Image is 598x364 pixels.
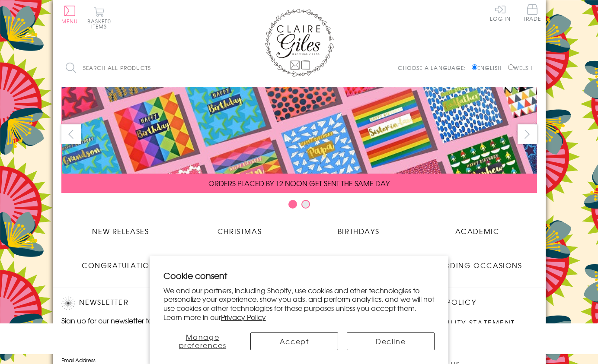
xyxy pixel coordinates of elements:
[523,4,541,23] a: Trade
[508,64,514,70] input: Welsh
[91,17,111,30] span: 0 items
[61,253,180,270] a: Congratulations
[61,315,208,346] p: Sign up for our newsletter to receive the latest product launches, news and offers directly to yo...
[163,269,435,282] h2: Cookie consent
[61,58,213,78] input: Search all products
[432,260,522,270] span: Wedding Occasions
[518,124,537,144] button: next
[455,226,500,236] span: Academic
[250,332,338,350] button: Accept
[301,200,310,209] button: Carousel Page 2
[92,226,149,236] span: New Releases
[418,219,537,236] a: Academic
[490,4,511,21] a: Log In
[508,64,533,72] label: Welsh
[61,297,208,310] h2: Newsletter
[265,9,334,77] img: Claire Giles Greetings Cards
[407,317,515,329] a: Accessibility Statement
[299,253,418,270] a: Age Cards
[87,7,111,29] button: Basket0 items
[472,64,506,72] label: English
[61,356,208,364] label: Email Address
[179,332,227,350] span: Manage preferences
[299,219,418,236] a: Birthdays
[163,332,242,350] button: Manage preferences
[61,199,537,213] div: Carousel Pagination
[180,219,299,236] a: Christmas
[204,58,213,78] input: Search
[208,178,390,188] span: ORDERS PLACED BY 12 NOON GET SENT THE SAME DAY
[347,332,435,350] button: Decline
[61,124,81,144] button: prev
[217,226,262,236] span: Christmas
[61,6,78,24] button: Menu
[82,260,160,270] span: Congratulations
[472,64,477,70] input: English
[398,64,470,72] p: Choose a language:
[61,17,78,25] span: Menu
[288,200,297,209] button: Carousel Page 1 (Current Slide)
[180,253,299,270] a: Sympathy
[221,312,266,322] a: Privacy Policy
[338,226,379,236] span: Birthdays
[523,4,541,21] span: Trade
[418,253,537,270] a: Wedding Occasions
[163,286,435,322] p: We and our partners, including Shopify, use cookies and other technologies to personalize your ex...
[61,219,180,236] a: New Releases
